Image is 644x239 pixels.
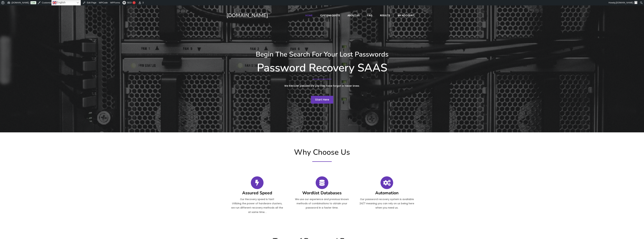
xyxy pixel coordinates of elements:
[305,14,312,17] span: Home
[230,191,285,195] h4: Assured Speed
[359,191,414,195] h4: Automation
[225,148,419,157] h2: Why Choose Us
[30,1,36,4] a: Live
[133,1,136,4] div: !
[302,12,316,19] a: Home
[376,12,394,19] a: Results
[259,84,386,88] p: We Recover password's you may have forgot or never knew.
[344,12,363,19] a: About Us
[295,197,349,210] p: We use our experience and previous known methods of combinations to obtain your password in a fas...
[315,98,329,102] span: Start Here
[316,12,343,19] a: Custom Quote
[311,96,333,104] a: Start Here
[616,1,633,4] span: [DOMAIN_NAME]
[380,14,390,17] span: Results
[347,14,360,17] span: About Us
[295,191,349,195] h4: Wordlist Databases
[52,1,57,5] img: en
[127,1,132,4] span: SEO
[367,14,372,17] span: FAQ
[364,12,376,19] a: FAQ
[226,12,291,19] a: [DOMAIN_NAME]
[320,14,340,17] span: Custom Quote
[398,14,414,17] span: My account
[226,61,418,74] h1: Password Recovery SAAS
[226,50,418,58] h3: Begin The Search For Your Lost Passwords
[359,197,414,210] p: Our password recovery system is available 24/7 meaning you can rely on us being here when you nee...
[230,197,285,214] p: Our Recovery speed is fast! Utilizing the power of hardware clusters, we run different recovery m...
[394,12,418,19] a: My account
